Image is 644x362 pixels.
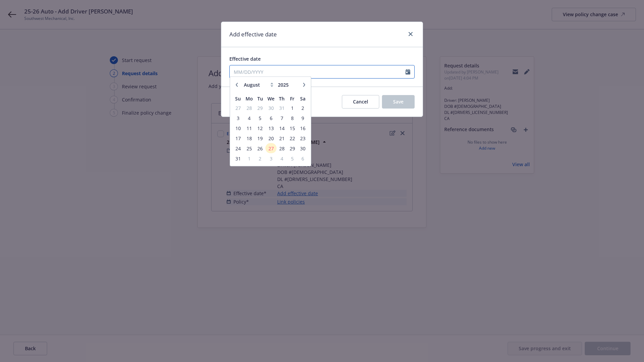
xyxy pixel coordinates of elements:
[233,143,243,153] td: 24
[233,154,243,162] span: 31
[255,113,265,123] td: 5
[277,124,286,132] span: 14
[256,124,265,132] span: 12
[287,103,297,113] td: 1
[288,124,297,132] span: 15
[244,114,254,122] span: 4
[277,143,287,153] td: 28
[229,56,261,62] span: Effective date
[279,95,285,102] span: Th
[406,69,410,74] svg: Calendar
[257,95,263,102] span: Tu
[255,103,265,113] td: 29
[266,154,276,162] span: 3
[288,103,297,112] span: 1
[266,134,276,142] span: 20
[287,133,297,143] td: 22
[243,113,255,123] td: 4
[287,143,297,153] td: 29
[382,95,415,109] button: Save
[298,124,308,132] span: 16
[229,30,277,39] h1: Add effective date
[243,153,255,163] td: 1
[298,114,308,122] span: 9
[265,113,277,123] td: 6
[277,113,287,123] td: 7
[255,123,265,133] td: 12
[298,154,308,162] span: 6
[233,103,243,112] span: 27
[353,98,368,105] span: Cancel
[256,103,265,112] span: 29
[298,123,308,133] td: 16
[288,114,297,122] span: 8
[277,103,286,112] span: 31
[298,153,308,163] td: 6
[277,153,287,163] td: 4
[393,98,404,105] span: Save
[243,123,255,133] td: 11
[244,154,254,162] span: 1
[298,133,308,143] td: 23
[298,144,308,152] span: 30
[407,30,415,38] a: close
[256,114,265,122] span: 5
[266,114,276,122] span: 6
[255,153,265,163] td: 2
[277,154,286,162] span: 4
[265,153,277,163] td: 3
[287,153,297,163] td: 5
[233,144,243,152] span: 24
[246,95,253,102] span: Mo
[287,123,297,133] td: 15
[277,114,286,122] span: 7
[244,134,254,142] span: 18
[255,133,265,143] td: 19
[277,134,286,142] span: 21
[288,134,297,142] span: 22
[233,153,243,163] td: 31
[290,95,294,102] span: Fr
[298,103,308,112] span: 2
[277,133,287,143] td: 21
[233,123,243,133] td: 10
[233,114,243,122] span: 3
[243,103,255,113] td: 28
[300,95,305,102] span: Sa
[298,143,308,153] td: 30
[244,103,254,112] span: 28
[243,143,255,153] td: 25
[265,103,277,113] td: 30
[342,95,379,109] button: Cancel
[277,123,287,133] td: 14
[266,144,276,152] span: 27
[243,133,255,143] td: 18
[287,113,297,123] td: 8
[277,144,286,152] span: 28
[266,103,276,112] span: 30
[256,144,265,152] span: 26
[244,144,254,152] span: 25
[233,113,243,123] td: 3
[233,124,243,132] span: 10
[233,134,243,142] span: 17
[233,133,243,143] td: 17
[256,154,265,162] span: 2
[298,113,308,123] td: 9
[233,103,243,113] td: 27
[255,143,265,153] td: 26
[298,134,308,142] span: 23
[230,65,406,78] input: MM/DD/YYYY
[256,134,265,142] span: 19
[277,103,287,113] td: 31
[288,144,297,152] span: 29
[266,124,276,132] span: 13
[298,103,308,113] td: 2
[265,143,277,153] td: 27
[267,95,275,102] span: We
[265,133,277,143] td: 20
[235,95,241,102] span: Su
[288,154,297,162] span: 5
[244,124,254,132] span: 11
